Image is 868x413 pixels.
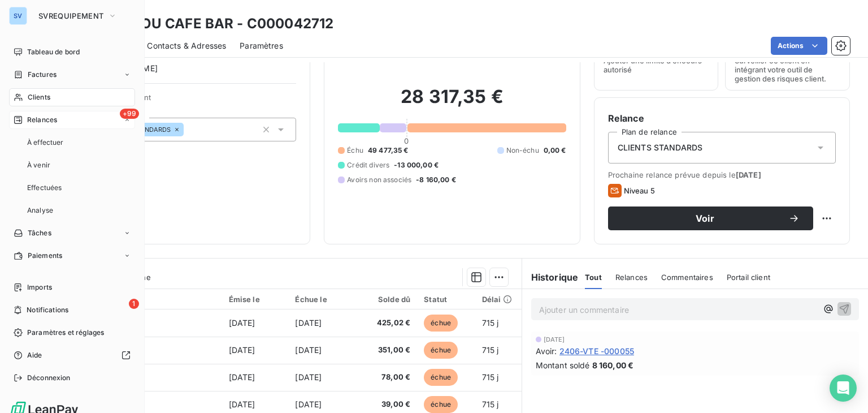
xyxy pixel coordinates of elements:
[99,14,333,34] h3: BAMBOU CAFE BAR - C000042712
[9,346,135,364] a: Aide
[482,318,499,328] span: 715 j
[147,40,226,51] span: Contacts & Adresses
[615,273,648,282] span: Relances
[347,145,363,156] span: Échu
[27,305,68,315] span: Notifications
[91,93,296,109] span: Propriétés Client
[229,399,255,409] span: [DATE]
[362,372,410,383] span: 78,00 €
[27,47,80,57] span: Tableau de bord
[736,170,761,179] span: [DATE]
[661,273,713,282] span: Commentaires
[424,295,468,304] div: Statut
[184,124,193,135] input: Ajouter une valeur
[28,70,57,80] span: Factures
[362,295,410,304] div: Solde dû
[368,145,409,156] span: 49 477,35 €
[544,145,566,156] span: 0,00 €
[559,345,634,357] span: 2406-VTE -000055
[424,315,458,332] span: échue
[28,92,50,102] span: Clients
[544,336,565,343] span: [DATE]
[830,375,857,402] div: Open Intercom Messenger
[608,111,836,125] h6: Relance
[394,160,439,170] span: -13 000,00 €
[347,175,411,185] span: Avoirs non associés
[424,342,458,359] span: échue
[28,228,51,238] span: Tâches
[27,282,52,292] span: Imports
[482,372,499,382] span: 715 j
[624,186,655,195] span: Niveau 5
[338,85,566,119] h2: 28 317,35 €
[27,350,42,360] span: Aide
[482,345,499,355] span: 715 j
[295,372,322,382] span: [DATE]
[28,251,62,261] span: Paiements
[9,7,27,25] div: SV
[424,369,458,386] span: échue
[771,37,827,55] button: Actions
[229,372,255,382] span: [DATE]
[229,345,255,355] span: [DATE]
[482,295,513,304] div: Délai
[27,373,71,383] span: Déconnexion
[229,318,255,328] span: [DATE]
[229,295,282,304] div: Émise le
[362,399,410,410] span: 39,00 €
[727,273,770,282] span: Portail client
[295,399,322,409] span: [DATE]
[506,145,539,156] span: Non-échu
[27,115,57,125] span: Relances
[129,299,139,309] span: 1
[608,206,813,230] button: Voir
[416,175,456,185] span: -8 160,00 €
[295,345,322,355] span: [DATE]
[27,183,62,193] span: Effectuées
[735,56,840,83] span: Surveiller ce client en intégrant votre outil de gestion des risques client.
[362,345,410,356] span: 351,00 €
[424,396,458,413] span: échue
[362,317,410,329] span: 425,02 €
[604,56,709,74] span: Ajouter une limite d’encours autorisé
[592,359,634,371] span: 8 160,00 €
[27,205,53,216] span: Analyse
[608,170,836,179] span: Prochaine relance prévue depuis le
[522,270,579,284] h6: Historique
[240,40,283,51] span: Paramètres
[482,399,499,409] span: 715 j
[622,214,788,223] span: Voir
[585,273,602,282] span: Tout
[27,137,64,148] span: À effectuer
[78,294,215,304] div: Référence
[27,328,104,338] span: Paramètres et réglages
[536,345,557,357] span: Avoir :
[347,160,389,170] span: Crédit divers
[120,109,139,119] span: +99
[618,142,703,153] span: CLIENTS STANDARDS
[404,136,409,145] span: 0
[27,160,50,170] span: À venir
[295,318,322,328] span: [DATE]
[295,295,348,304] div: Échue le
[536,359,590,371] span: Montant soldé
[38,11,103,20] span: SVREQUIPEMENT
